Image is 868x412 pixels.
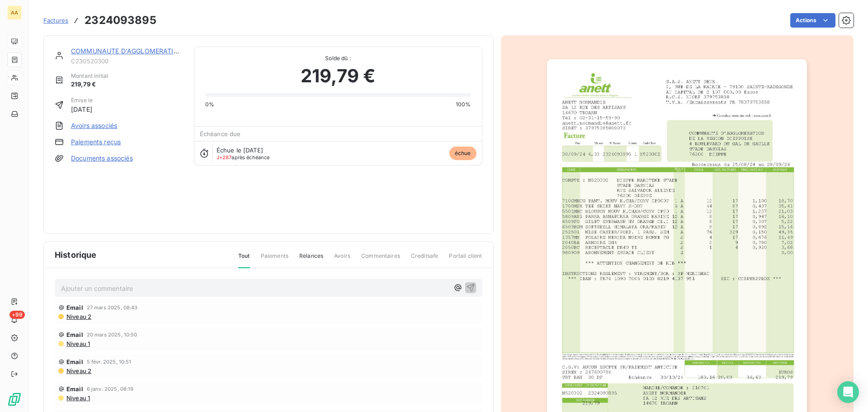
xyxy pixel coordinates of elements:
span: 219,79 € [71,80,108,89]
a: Factures [43,16,68,25]
div: Open Intercom Messenger [837,381,859,403]
span: 0% [205,100,214,109]
span: Email [66,304,83,311]
span: Niveau 2 [66,367,91,374]
span: [DATE] [71,104,93,114]
span: Solde dû : [205,54,471,62]
span: Paiements [261,252,288,267]
span: Échue le [DATE] [217,147,263,154]
button: Actions [790,13,835,28]
span: Avoirs [334,252,350,267]
span: J+287 [217,154,232,161]
a: Avoirs associés [71,121,117,130]
span: 20 mars 2025, 10:50 [87,332,137,337]
span: Factures [43,17,68,24]
span: Commentaires [361,252,400,267]
span: Tout [238,252,250,268]
span: échue [449,147,476,160]
a: Documents associés [71,154,133,163]
span: Niveau 2 [66,313,91,320]
div: AA [7,5,22,20]
span: Émise le [71,96,93,104]
a: Paiements reçus [71,137,121,147]
span: Email [66,385,83,393]
span: Email [66,331,83,338]
span: Niveau 1 [66,394,90,402]
span: Historique [55,249,97,261]
span: 27 mars 2025, 08:43 [87,305,138,310]
span: 5 févr. 2025, 10:51 [87,359,132,365]
span: Email [66,358,83,365]
span: Niveau 1 [66,340,90,347]
h3: 2324093895 [85,12,156,28]
span: Creditsafe [411,252,439,267]
img: Logo LeanPay [7,392,22,407]
span: C230520300 [71,57,183,65]
span: Échéance due [200,130,241,137]
span: Montant initial [71,72,108,80]
span: 100% [456,100,471,109]
a: COMMUNAUTE D'AGGLOMERATION [71,47,184,55]
span: 219,79 € [301,62,375,90]
span: Portail client [449,252,482,267]
span: +99 [9,311,25,319]
span: 6 janv. 2025, 08:19 [87,386,134,392]
span: Relances [299,252,323,267]
span: après échéance [217,155,270,160]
